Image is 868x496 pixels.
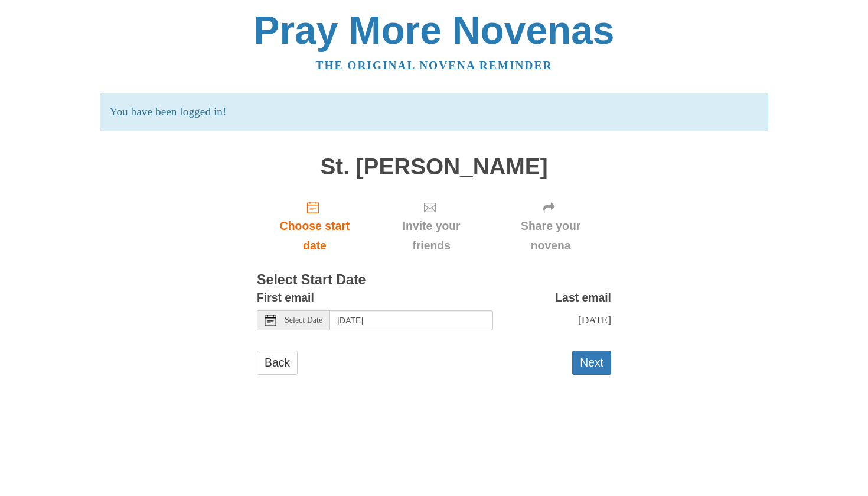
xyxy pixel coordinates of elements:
span: Share your novena [502,216,599,255]
h3: Select Start Date [257,273,611,288]
a: Choose start date [257,191,373,261]
label: First email [257,288,314,307]
p: You have been logged in! [100,93,768,131]
a: Pray More Novenas [254,8,615,52]
h1: St. [PERSON_NAME] [257,154,611,180]
a: Back [257,351,298,375]
label: Last email [555,288,611,307]
span: Select Date [285,316,322,325]
span: Invite your friends [384,216,478,255]
a: The original novena reminder [316,59,553,72]
div: Click "Next" to confirm your start date first. [373,191,490,261]
span: Choose start date [269,216,361,255]
div: Click "Next" to confirm your start date first. [490,191,611,261]
span: [DATE] [578,314,611,326]
button: Next [572,351,611,375]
